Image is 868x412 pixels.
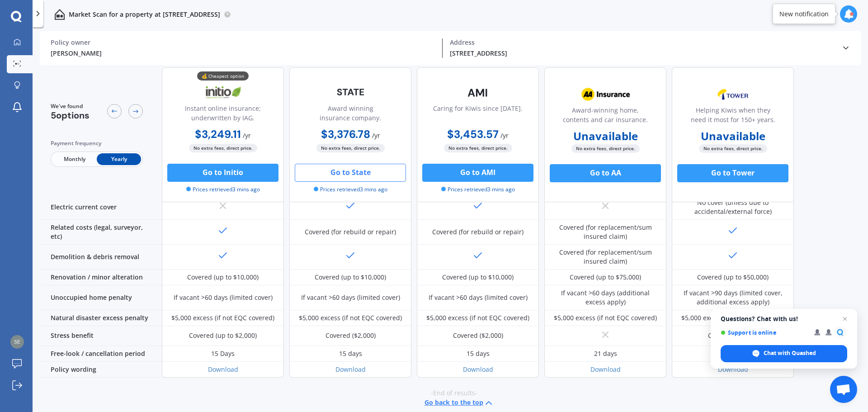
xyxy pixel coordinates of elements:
[189,144,257,152] span: No extra fees, direct price.
[51,48,435,58] div: [PERSON_NAME]
[721,329,808,336] span: Support is online
[432,227,524,237] div: Covered (for rebuild or repair)
[54,9,65,20] img: home-and-contents.b802091223b8502ef2dd.svg
[681,313,784,322] div: $5,000 excess (if not EQC covered)
[433,104,523,126] div: Caring for Kiwis since [DATE].
[571,144,640,153] span: No extra fees, direct price.
[679,105,786,128] div: Helping Kiwis when they need it most for 150+ years.
[195,127,241,141] b: $3,249.11
[295,164,406,182] button: Go to State
[426,313,529,322] div: $5,000 excess (if not EQC covered)
[679,289,787,307] div: If vacant >90 days (limited cover, additional excess apply)
[425,398,494,408] button: Go back to the top
[590,365,621,374] a: Download
[40,310,162,326] div: Natural disaster excess penalty
[718,365,748,374] a: Download
[40,245,162,270] div: Demolition & debris removal
[576,83,635,106] img: AA.webp
[721,345,847,362] span: Chat with Quashed
[171,313,274,322] div: $5,000 excess (if not EQC covered)
[444,144,512,152] span: No extra fees, direct price.
[186,185,260,194] span: Prices retrieved 3 mins ago
[721,315,847,322] span: Questions? Chat with us!
[701,132,765,141] b: Unavailable
[208,365,238,374] a: Download
[551,248,660,266] div: Covered (for replacement/sum insured claim)
[40,326,162,346] div: Stress benefit
[301,293,400,302] div: If vacant >60 days (limited cover)
[197,71,249,81] div: 💰 Cheapest option
[40,346,162,362] div: Free-look / cancellation period
[321,81,380,103] img: State-text-1.webp
[463,365,493,374] a: Download
[442,273,514,282] div: Covered (up to $10,000)
[51,139,143,148] div: Payment frequency
[243,131,251,140] span: / yr
[573,132,638,141] b: Unavailable
[174,293,273,302] div: If vacant >60 days (limited cover)
[193,81,253,104] img: Initio.webp
[10,335,24,349] img: 24d4a4adc95dce3b28c4390ecb800888
[447,127,499,141] b: $3,453.57
[550,164,661,182] button: Go to AA
[52,153,97,165] span: Monthly
[211,349,235,358] div: 15 Days
[40,195,162,220] div: Electric current cover
[51,109,90,121] span: 5 options
[467,349,490,358] div: 15 days
[40,270,162,285] div: Renovation / minor alteration
[830,376,857,403] a: Open chat
[321,127,370,141] b: $3,376.78
[315,273,386,282] div: Covered (up to $10,000)
[570,273,641,282] div: Covered (up to $75,000)
[325,331,376,340] div: Covered ($2,000)
[40,220,162,245] div: Related costs (legal, surveyor, etc)
[40,285,162,310] div: Unoccupied home penalty
[703,83,763,106] img: Tower.webp
[429,293,528,302] div: If vacant >60 days (limited cover)
[551,289,660,307] div: If vacant >60 days (additional excess apply)
[97,153,141,165] span: Yearly
[305,227,396,237] div: Covered (for rebuild or repair)
[450,38,834,47] div: Address
[339,349,362,358] div: 15 days
[187,273,259,282] div: Covered (up to $10,000)
[708,331,758,340] div: Covered ($2,000)
[441,185,515,194] span: Prices retrieved 3 mins ago
[677,164,788,182] button: Go to Tower
[51,102,90,110] span: We've found
[40,362,162,378] div: Policy wording
[372,131,380,140] span: / yr
[69,10,220,19] p: Market Scan for a property at [STREET_ADDRESS]
[453,331,503,340] div: Covered ($2,000)
[679,198,787,216] div: No cover (unless due to accidental/external force)
[431,388,477,398] span: -End of results-
[299,313,402,322] div: $5,000 excess (if not EQC covered)
[500,131,509,140] span: / yr
[335,365,366,374] a: Download
[297,104,404,126] div: Award winning insurance company.
[189,331,257,340] div: Covered (up to $2,000)
[552,105,659,128] div: Award-winning home, contents and car insurance.
[448,81,508,104] img: AMI-text-1.webp
[167,164,278,182] button: Go to Initio
[779,9,829,19] div: New notification
[594,349,617,358] div: 21 days
[170,104,276,126] div: Instant online insurance; underwritten by IAG.
[699,144,767,153] span: No extra fees, direct price.
[51,38,435,47] div: Policy owner
[450,48,834,58] div: [STREET_ADDRESS]
[554,313,657,322] div: $5,000 excess (if not EQC covered)
[551,223,660,241] div: Covered (for replacement/sum insured claim)
[314,185,387,194] span: Prices retrieved 3 mins ago
[422,164,533,182] button: Go to AMI
[764,349,816,357] span: Chat with Quashed
[697,273,769,282] div: Covered (up to $50,000)
[316,144,385,152] span: No extra fees, direct price.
